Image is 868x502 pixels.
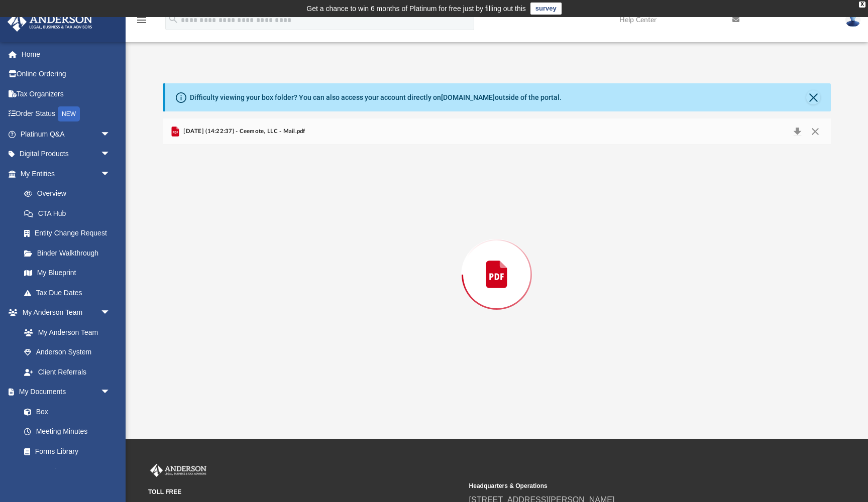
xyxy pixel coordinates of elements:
[136,19,148,26] a: menu
[306,3,526,15] div: Get a chance to win 6 months of Platinum for free just by filling out this
[163,118,831,404] div: Preview
[136,14,148,26] i: menu
[14,243,126,263] a: Binder Walkthrough
[148,487,462,496] small: TOLL FREE
[7,124,126,144] a: Platinum Q&Aarrow_drop_down
[845,13,860,27] img: User Pic
[14,263,121,283] a: My Blueprint
[14,203,126,223] a: CTA Hub
[100,144,121,165] span: arrow_drop_down
[7,64,126,84] a: Online Ordering
[7,382,121,402] a: My Documentsarrow_drop_down
[14,441,116,461] a: Forms Library
[14,422,121,442] a: Meeting Minutes
[100,164,121,184] span: arrow_drop_down
[100,382,121,403] span: arrow_drop_down
[5,12,95,32] img: Anderson Advisors Platinum Portal
[7,104,126,124] a: Order StatusNEW
[806,90,820,104] button: Close
[14,362,121,382] a: Client Referrals
[788,124,806,139] button: Download
[168,14,179,25] i: search
[441,93,495,101] a: [DOMAIN_NAME]
[14,184,126,204] a: Overview
[7,164,126,184] a: My Entitiesarrow_drop_down
[100,303,121,323] span: arrow_drop_down
[58,106,80,121] div: NEW
[7,44,126,64] a: Home
[859,2,865,8] div: close
[14,402,116,422] a: Box
[806,124,824,139] button: Close
[530,3,562,15] a: survey
[100,124,121,145] span: arrow_drop_down
[14,342,121,362] a: Anderson System
[14,461,121,481] a: Notarize
[469,481,783,490] small: Headquarters & Operations
[14,322,116,342] a: My Anderson Team
[190,92,562,103] div: Difficulty viewing your box folder? You can also access your account directly on outside of the p...
[7,84,126,104] a: Tax Organizers
[7,144,126,164] a: Digital Productsarrow_drop_down
[14,223,126,243] a: Entity Change Request
[7,303,121,323] a: My Anderson Teamarrow_drop_down
[14,283,126,303] a: Tax Due Dates
[148,464,208,477] img: Anderson Advisors Platinum Portal
[181,127,305,136] span: [DATE] (14:22:37) - Ceemote, LLC - Mail.pdf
